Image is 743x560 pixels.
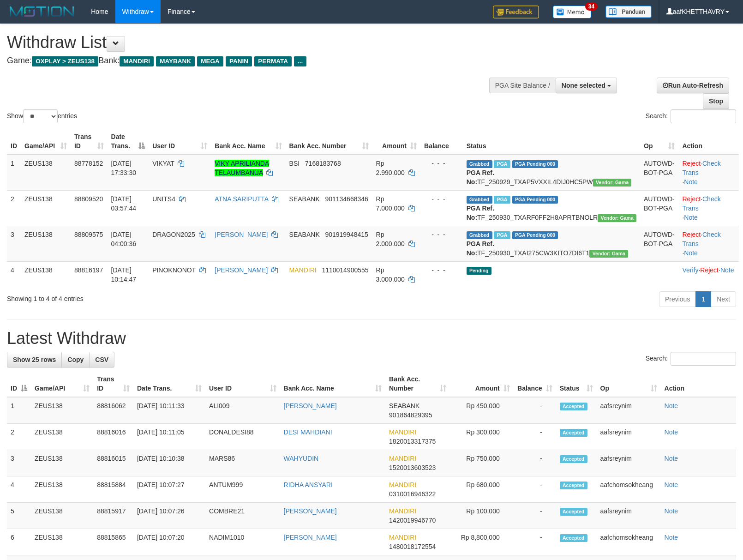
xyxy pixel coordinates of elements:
span: Rp 2.990.000 [376,160,405,176]
a: Reject [700,266,719,274]
b: PGA Ref. No: [467,205,494,221]
span: Accepted [560,429,587,437]
td: TF_250930_TXAI275CW3KITO7DI6T1 [463,226,640,261]
td: aafsreynim [597,424,661,450]
span: Copy 0310016946322 to clipboard [389,490,436,498]
th: Bank Acc. Name: activate to sort column ascending [280,371,386,397]
td: 5 [7,503,31,529]
span: MANDIRI [389,534,416,541]
span: PANIN [226,56,252,66]
span: Rp 2.000.000 [376,231,405,247]
span: Copy 1420019946770 to clipboard [389,517,436,524]
span: UNITS4 [152,195,175,203]
td: ZEUS138 [31,529,93,555]
td: 6 [7,529,31,555]
th: ID [7,128,21,155]
a: DESI MAHDIANI [284,428,332,436]
input: Search: [671,109,736,123]
img: panduan.png [605,6,652,18]
th: ID: activate to sort column descending [7,371,31,397]
td: ZEUS138 [21,226,71,261]
button: None selected [556,78,617,93]
span: Vendor URL: https://trx31.1velocity.biz [598,214,636,222]
a: RIDHA ANSYARI [284,481,333,488]
a: [PERSON_NAME] [215,231,268,238]
a: Reject [682,231,701,238]
a: Check Trans [682,195,720,212]
input: Search: [671,352,736,366]
td: 88815884 [93,476,133,503]
td: - [514,424,556,450]
th: Action [661,371,736,397]
span: Rp 7.000.000 [376,195,405,212]
span: OXPLAY > ZEUS138 [32,56,98,66]
a: Reject [682,160,701,167]
th: Trans ID: activate to sort column ascending [71,128,108,155]
span: SEABANK [289,231,320,238]
td: aafsreynim [597,450,661,476]
span: Accepted [560,403,587,410]
span: Copy 901864829395 to clipboard [389,411,432,419]
span: [DATE] 17:33:30 [111,160,137,176]
span: Accepted [560,508,587,516]
td: · · [678,190,739,226]
td: MARS86 [205,450,280,476]
th: Op: activate to sort column ascending [640,128,678,155]
td: ZEUS138 [31,424,93,450]
a: Note [665,455,678,462]
span: None selected [562,82,605,89]
td: aafsreynim [597,397,661,424]
a: VIKY APRILIANDA TELAUMBANUA [215,160,269,176]
span: Pending [467,267,491,275]
td: TF_250930_TXARF0FF2H8APRTBNOLR [463,190,640,226]
td: 88816062 [93,397,133,424]
td: 3 [7,226,21,261]
td: TF_250929_TXAP5VXXIL4DIJ0HC5PW [463,155,640,191]
td: - [514,476,556,503]
a: Stop [703,93,729,109]
td: 88815917 [93,503,133,529]
a: Verify [682,266,698,274]
th: Status [463,128,640,155]
td: [DATE] 10:07:26 [133,503,205,529]
div: - - - [424,194,459,204]
td: [DATE] 10:11:33 [133,397,205,424]
td: Rp 8,800,000 [450,529,513,555]
a: WAHYUDIN [284,455,319,462]
td: - [514,529,556,555]
span: Copy [67,356,84,363]
div: PGA Site Balance / [489,78,556,93]
span: PGA Pending [512,196,558,204]
td: Rp 680,000 [450,476,513,503]
td: 1 [7,397,31,424]
td: AUTOWD-BOT-PGA [640,155,678,191]
td: 1 [7,155,21,191]
span: SEABANK [289,195,320,203]
th: Bank Acc. Number: activate to sort column ascending [385,371,450,397]
span: Copy 1110014900555 to clipboard [322,266,368,274]
a: Copy [61,352,90,367]
a: Previous [659,291,696,307]
td: AUTOWD-BOT-PGA [640,226,678,261]
a: 1 [695,291,711,307]
td: 4 [7,476,31,503]
td: · · [678,261,739,288]
div: - - - [424,159,459,168]
span: ... [294,56,306,66]
td: ZEUS138 [31,503,93,529]
td: [DATE] 10:10:38 [133,450,205,476]
td: 2 [7,424,31,450]
td: ZEUS138 [31,476,93,503]
a: [PERSON_NAME] [284,507,337,515]
span: [DATE] 03:57:44 [111,195,137,212]
a: Check Trans [682,160,720,176]
span: [DATE] 04:00:36 [111,231,137,247]
a: Note [665,534,678,541]
span: 88809520 [74,195,103,203]
td: 88816015 [93,450,133,476]
span: MANDIRI [120,56,154,66]
a: [PERSON_NAME] [215,266,268,274]
td: aafchomsokheang [597,529,661,555]
td: - [514,397,556,424]
th: Op: activate to sort column ascending [597,371,661,397]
